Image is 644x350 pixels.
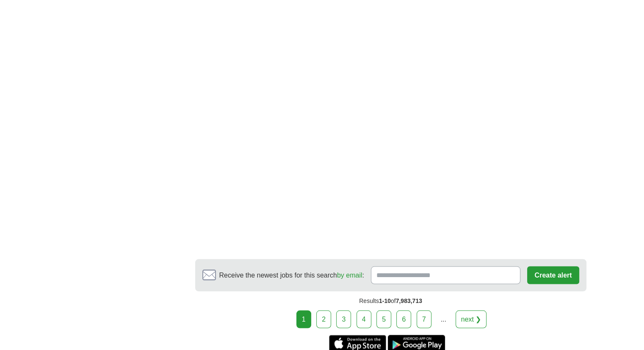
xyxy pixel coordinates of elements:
[435,311,452,328] div: ...
[195,291,586,310] div: Results of
[357,310,371,328] a: 4
[316,310,331,328] a: 2
[396,310,411,328] a: 6
[376,310,391,328] a: 5
[379,297,391,304] span: 1-10
[219,270,364,280] span: Receive the newest jobs for this search :
[396,297,422,304] span: 7,983,713
[456,310,487,328] a: next ❯
[336,310,351,328] a: 3
[417,310,431,328] a: 7
[337,271,362,278] a: by email
[527,266,579,284] button: Create alert
[296,310,311,328] div: 1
